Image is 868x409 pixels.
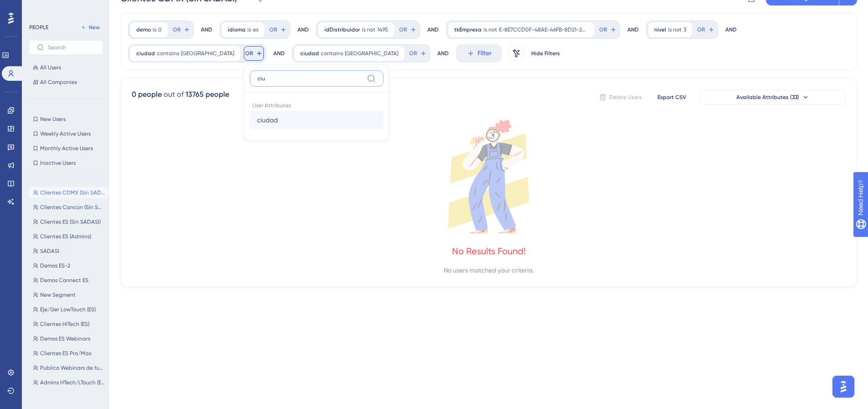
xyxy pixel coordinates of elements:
span: Need Help? [21,2,57,13]
span: Eje/Ger LowTouch (ES) [40,306,96,313]
span: 3 [683,26,686,33]
button: Demos ES Webinars [29,333,108,344]
span: OR [599,26,607,33]
button: OR [244,46,264,61]
button: Available Attributes (33) [700,90,846,105]
span: ciudad [136,50,155,57]
span: Demos Connect ES [40,277,88,284]
span: tkEmpresa [454,26,482,33]
span: 0 [158,26,162,33]
span: SADASI [40,247,59,255]
span: is [247,26,251,33]
button: Clientes ES Pro/Max [29,348,108,359]
button: Weekly Active Users [29,128,103,139]
button: Clientes ES (Admins) [29,231,108,242]
button: Clientes Cancún (Sin SADASI) [29,202,108,213]
span: OR [269,26,277,33]
button: OR [408,46,428,61]
button: Clientes HiTech (ES) [29,319,108,330]
span: New Users [40,115,66,123]
button: Demos ES-2 [29,260,108,271]
button: OR [696,22,716,37]
span: is [153,26,156,33]
span: OR [409,50,417,57]
button: Admins HTech/LTouch (ES) [29,377,108,388]
span: Delete Users [609,94,642,101]
span: E-8E7CCD0F-48AE-46FB-8D21-28D3EF7BFB71 [499,26,588,33]
span: Publico Webinars de funciones [40,364,105,372]
span: es [253,26,258,33]
button: Inactive Users [29,157,103,168]
span: Clientes ES (Admins) [40,233,91,240]
span: is not [483,26,497,33]
span: Demos ES-2 [40,262,70,269]
button: All Companies [29,77,103,88]
span: 1495 [377,26,388,33]
span: All Users [40,64,61,71]
span: OR [173,26,180,33]
div: PEOPLE [29,24,48,31]
span: contains [321,50,343,57]
div: AND [273,44,285,63]
button: OR [171,22,191,37]
span: Clientes ES Pro/Max [40,350,92,357]
span: idDistribuidor [324,26,360,33]
button: All Users [29,62,103,73]
span: Clientes Cancún (Sin SADASI) [40,204,105,211]
span: [GEOGRAPHIC_DATA] [345,50,398,57]
span: Available Attributes (33) [736,94,799,101]
span: Demos ES Webinars [40,335,90,342]
span: Clientes HiTech (ES) [40,320,89,328]
input: Type the value [257,75,363,82]
div: AND [627,21,639,39]
span: Monthly Active Users [40,145,93,152]
span: nivel [654,26,666,33]
div: No Results Found! [452,245,526,257]
button: Filter [456,44,502,63]
span: is not [362,26,375,33]
div: AND [437,44,449,63]
div: out of [164,89,184,100]
span: Filter [478,48,492,59]
span: OR [697,26,705,33]
div: No users matched your criteria. [444,265,534,276]
div: 13765 people [185,89,229,100]
button: Publico Webinars de funciones [29,362,108,373]
button: OR [398,22,418,37]
span: is not [668,26,682,33]
div: 0 people [132,89,162,100]
span: Clientes ES (Sin SADASI) [40,218,101,225]
button: ciudad [250,111,384,129]
span: ciudad [300,50,319,57]
span: demo [136,26,151,33]
button: New Segment [29,289,108,300]
button: New Users [29,114,103,125]
span: Inactive Users [40,159,76,167]
button: Export CSV [649,90,694,105]
span: idioma [228,26,246,33]
button: Delete Users [598,90,643,105]
div: AND [298,21,309,39]
button: SADASI [29,246,108,257]
div: AND [201,21,212,39]
div: AND [725,21,737,39]
span: Hide Filters [531,50,560,57]
button: Eje/Ger LowTouch (ES) [29,304,108,315]
span: Clientes CDMX (Sin SADASI) [40,189,105,196]
span: Admins HTech/LTouch (ES) [40,379,105,386]
button: Monthly Active Users [29,143,103,154]
span: New Segment [40,291,76,299]
button: Clientes CDMX (Sin SADASI) [29,187,108,198]
input: Search [48,44,95,51]
span: contains [157,50,179,57]
span: User Attributes [250,98,384,111]
button: OR [268,22,288,37]
span: Export CSV [657,94,686,101]
div: AND [427,21,439,39]
button: Demos Connect ES [29,275,108,286]
span: New [89,24,100,31]
span: ciudad [257,115,278,126]
span: OR [245,50,253,57]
